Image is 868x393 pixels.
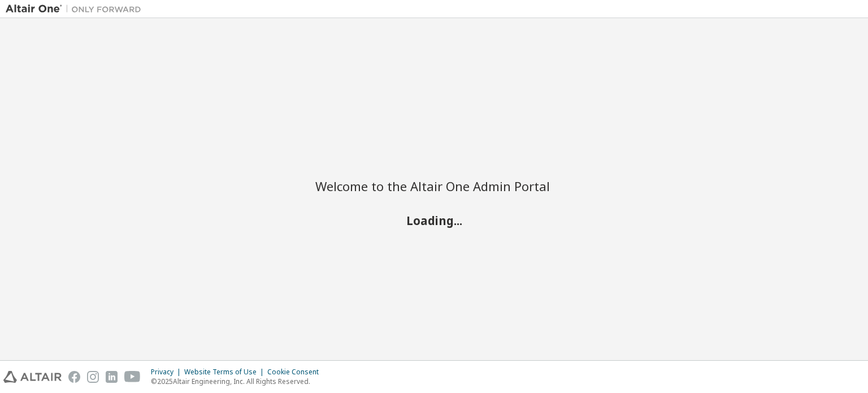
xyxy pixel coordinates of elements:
[6,3,147,15] img: Altair One
[124,371,141,383] img: youtube.svg
[151,377,325,386] p: © 2025 Altair Engineering, Inc. All Rights Reserved.
[3,371,62,383] img: altair_logo.svg
[106,371,118,383] img: linkedin.svg
[184,368,267,377] div: Website Terms of Use
[267,368,325,377] div: Cookie Consent
[68,371,80,383] img: facebook.svg
[151,368,184,377] div: Privacy
[315,178,553,194] h2: Welcome to the Altair One Admin Portal
[315,213,553,227] h2: Loading...
[87,371,99,383] img: instagram.svg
